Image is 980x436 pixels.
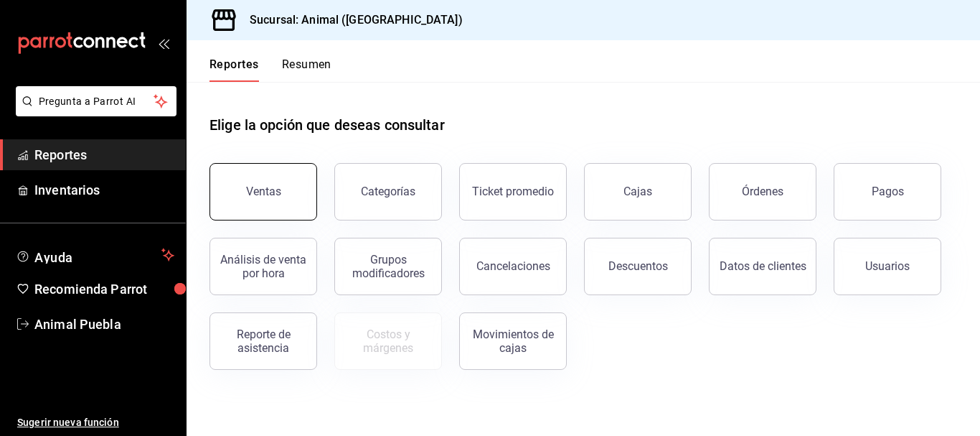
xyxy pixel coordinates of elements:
span: Sugerir nueva función [17,415,174,430]
button: Movimientos de cajas [459,312,567,370]
button: Ventas [209,163,317,221]
div: Usuarios [865,259,910,273]
button: open_drawer_menu [158,37,169,49]
div: Ventas [246,185,281,198]
div: Reporte de asistencia [219,328,308,355]
div: Ticket promedio [472,185,554,198]
span: Animal Puebla [34,315,174,334]
button: Contrata inventarios para ver este reporte [334,312,442,370]
div: Costos y márgenes [344,328,433,355]
a: Cajas [584,163,692,221]
div: Grupos modificadores [344,253,433,280]
button: Usuarios [834,238,941,295]
div: Datos de clientes [720,259,806,273]
button: Reporte de asistencia [209,312,317,370]
span: Ayuda [34,246,156,264]
button: Cancelaciones [459,238,567,295]
span: Reportes [34,145,174,164]
div: Descuentos [608,259,668,273]
button: Pagos [834,163,941,221]
span: Inventarios [34,180,174,200]
button: Reportes [209,57,259,82]
button: Descuentos [584,238,692,295]
span: Recomienda Parrot [34,279,174,299]
button: Categorías [334,163,442,221]
h3: Sucursal: Animal ([GEOGRAPHIC_DATA]) [238,11,463,29]
a: Pregunta a Parrot AI [10,104,176,119]
button: Análisis de venta por hora [209,238,317,295]
div: Pagos [872,185,904,198]
button: Órdenes [709,163,816,221]
button: Ticket promedio [459,163,567,221]
div: Movimientos de cajas [468,328,557,355]
div: Análisis de venta por hora [219,253,308,280]
span: Pregunta a Parrot AI [39,94,154,109]
div: Cancelaciones [476,259,550,273]
button: Grupos modificadores [334,238,442,295]
button: Resumen [282,57,331,82]
button: Datos de clientes [709,238,816,295]
button: Pregunta a Parrot AI [16,86,176,116]
div: Órdenes [742,185,783,198]
div: Categorías [361,185,415,198]
div: navigation tabs [209,57,331,82]
div: Cajas [623,183,653,200]
h1: Elige la opción que deseas consultar [209,114,445,136]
